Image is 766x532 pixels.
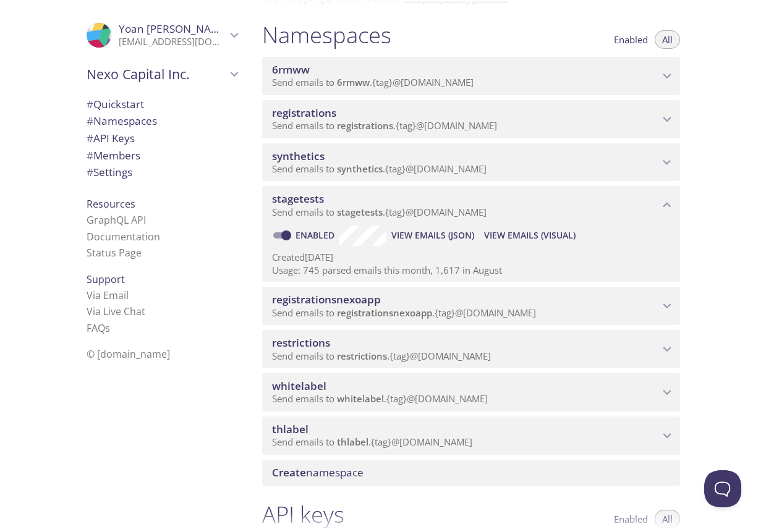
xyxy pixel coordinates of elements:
span: Send emails to . {tag} @[DOMAIN_NAME] [272,436,472,448]
div: Members [77,147,247,164]
div: thlabel namespace [262,416,680,455]
span: namespace [272,465,364,479]
span: whitelabel [272,379,326,393]
button: Enabled [606,510,655,528]
span: # [87,131,93,145]
p: [EMAIL_ADDRESS][DOMAIN_NAME] [119,36,226,48]
span: synthetics [337,163,383,175]
span: restrictions [272,336,330,350]
a: Via Email [87,289,129,302]
iframe: Help Scout Beacon - Open [704,470,741,507]
div: stagetests namespace [262,186,680,224]
span: Create [272,465,306,479]
span: registrationsnexoapp [272,292,381,306]
span: whitelabel [337,392,384,405]
span: Quickstart [87,97,144,111]
span: stagetests [337,206,383,218]
span: # [87,97,93,111]
div: whitelabel namespace [262,373,680,412]
div: registrationsnexoapp namespace [262,287,680,325]
span: Settings [87,165,132,179]
span: thlabel [337,436,368,448]
div: API Keys [77,130,247,147]
div: 6rmww namespace [262,57,680,95]
span: 6rmww [272,62,310,77]
span: Send emails to . {tag} @[DOMAIN_NAME] [272,206,487,218]
span: # [87,148,93,163]
h1: Namespaces [262,21,391,49]
h1: API keys [262,500,344,528]
span: View Emails (Visual) [484,228,576,243]
span: Send emails to . {tag} @[DOMAIN_NAME] [272,306,536,319]
span: Nexo Capital Inc. [87,65,226,83]
span: Send emails to . {tag} @[DOMAIN_NAME] [272,119,497,132]
span: Send emails to . {tag} @[DOMAIN_NAME] [272,76,474,88]
span: s [105,321,110,335]
span: API Keys [87,131,135,145]
span: # [87,165,93,179]
div: restrictions namespace [262,330,680,368]
button: Enabled [606,30,655,49]
a: FAQ [87,321,110,335]
div: Yoan Ivanov [77,15,247,56]
span: Namespaces [87,114,157,128]
span: Yoan [PERSON_NAME] [119,22,230,36]
p: Created [DATE] [272,251,670,264]
span: Members [87,148,140,163]
div: registrations namespace [262,100,680,138]
div: synthetics namespace [262,143,680,182]
span: Support [87,272,125,286]
button: View Emails (JSON) [386,226,479,245]
a: Status Page [87,246,142,260]
span: thlabel [272,422,309,436]
span: registrations [337,119,393,132]
button: All [655,510,680,528]
span: Resources [87,197,135,211]
p: Usage: 745 parsed emails this month, 1,617 in August [272,264,670,277]
span: registrationsnexoapp [337,306,432,319]
span: Send emails to . {tag} @[DOMAIN_NAME] [272,392,488,405]
span: synthetics [272,149,325,163]
div: Quickstart [77,96,247,113]
button: View Emails (Visual) [479,226,581,245]
span: restrictions [337,350,387,362]
a: Via Live Chat [87,305,145,318]
span: Send emails to . {tag} @[DOMAIN_NAME] [272,163,487,175]
span: stagetests [272,192,324,206]
div: Namespaces [77,112,247,130]
span: View Emails (JSON) [391,228,474,243]
a: Enabled [294,229,339,241]
span: registrations [272,106,336,120]
span: © [DOMAIN_NAME] [87,347,170,361]
div: Nexo Capital Inc. [77,58,247,90]
span: # [87,114,93,128]
div: Team Settings [77,164,247,181]
button: All [655,30,680,49]
span: Send emails to . {tag} @[DOMAIN_NAME] [272,350,491,362]
a: Documentation [87,230,160,243]
span: 6rmww [337,76,370,88]
div: Create namespace [262,460,680,486]
a: GraphQL API [87,213,146,227]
